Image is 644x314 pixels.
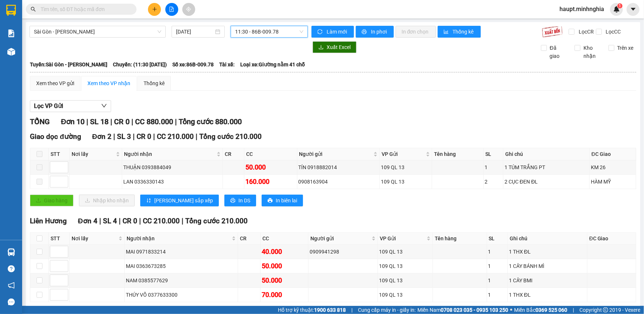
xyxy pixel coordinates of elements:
[30,100,111,112] button: Lọc VP Gửi
[432,148,484,160] th: Tên hàng
[152,7,157,12] span: plus
[224,195,256,206] button: printerIn DS
[41,5,128,13] input: Tìm tên, số ĐT hoặc mã đơn
[262,275,307,286] div: 50.000
[223,148,244,160] th: CR
[509,276,586,285] div: 1 CÂY BMI
[123,217,137,225] span: CR 0
[6,5,16,16] img: logo-vxr
[590,175,636,189] td: HÀM MỸ
[126,291,237,299] div: THÚY VÕ 0377633300
[196,132,197,141] span: |
[235,26,303,37] span: 11:30 - 86B-009.78
[110,117,112,126] span: |
[327,43,351,51] span: Xuất Excel
[313,41,357,53] button: downloadXuất Excel
[535,307,567,313] strong: 0369 525 060
[262,195,303,206] button: printerIn biên lai
[113,132,115,141] span: |
[131,117,133,126] span: |
[380,175,432,189] td: 109 QL 13
[123,178,221,186] div: LAN 0336330143
[117,132,131,141] span: SL 3
[514,306,567,314] span: Miền Bắc
[144,79,165,87] div: Thống kê
[176,28,214,36] input: 12/08/2025
[175,117,177,126] span: |
[358,306,416,314] span: Cung cấp máy in - giấy in:
[7,29,15,37] img: solution-icon
[627,3,640,16] button: caret-down
[34,101,63,111] span: Lọc VP Gửi
[179,117,242,126] span: Tổng cước 880.000
[30,132,81,141] span: Giao dọc đường
[182,217,183,225] span: |
[135,117,173,126] span: CC 880.000
[78,217,97,225] span: Đơn 4
[318,45,324,50] span: download
[262,261,307,271] div: 50.000
[146,198,151,204] span: sort-ascending
[103,217,117,225] span: SL 4
[126,248,237,256] div: MAI 0971833214
[99,217,101,225] span: |
[30,217,67,225] span: Liên Hương
[262,247,307,257] div: 40.000
[90,117,109,126] span: SL 18
[487,233,508,245] th: SL
[72,234,117,243] span: Nơi lấy
[327,28,348,36] span: Làm mới
[230,198,235,204] span: printer
[603,28,622,36] span: Lọc CC
[590,160,636,175] td: KM 26
[311,26,354,38] button: syncLàm mới
[356,26,394,38] button: printerIn phơi
[101,103,107,109] span: down
[310,234,370,243] span: Người gửi
[542,26,563,38] img: 9k=
[31,7,36,12] span: search
[30,195,73,206] button: uploadGiao hàng
[137,132,151,141] span: CR 0
[199,132,262,141] span: Tổng cước 210.000
[79,195,135,206] button: downloadNhập kho nhận
[488,276,507,285] div: 1
[124,150,215,158] span: Người nhận
[299,163,379,171] div: TÍN 0918882014
[186,7,191,12] span: aim
[362,29,368,35] span: printer
[379,248,431,256] div: 109 QL 13
[126,262,237,270] div: MAI 0363673285
[119,217,121,225] span: |
[379,291,431,299] div: 109 QL 13
[8,299,15,306] span: message
[238,196,250,205] span: In DS
[379,276,431,285] div: 109 QL 13
[314,307,346,313] strong: 1900 633 818
[139,217,141,225] span: |
[244,148,297,160] th: CC
[613,6,620,13] img: icon-new-feature
[30,62,107,67] b: Tuyến: Sài Gòn - [PERSON_NAME]
[245,162,296,172] div: 50.000
[503,148,590,160] th: Ghi chú
[441,307,508,313] strong: 0708 023 035 - 0935 103 250
[504,178,588,186] div: 2 CỤC ĐEN ĐL
[380,234,425,243] span: VP Gửi
[8,265,15,272] span: question-circle
[614,44,637,52] span: Trên xe
[488,291,507,299] div: 1
[444,29,450,35] span: bar-chart
[351,306,352,314] span: |
[61,117,85,126] span: Đơn 10
[603,307,608,313] span: copyright
[509,291,586,299] div: 1 THX ĐL
[371,28,388,36] span: In phơi
[172,60,214,69] span: Số xe: 86B-009.78
[133,132,135,141] span: |
[169,7,174,12] span: file-add
[219,60,235,69] span: Tài xế:
[378,273,433,288] td: 109 QL 13
[34,26,161,37] span: Sài Gòn - Phan Rí
[268,198,273,204] span: printer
